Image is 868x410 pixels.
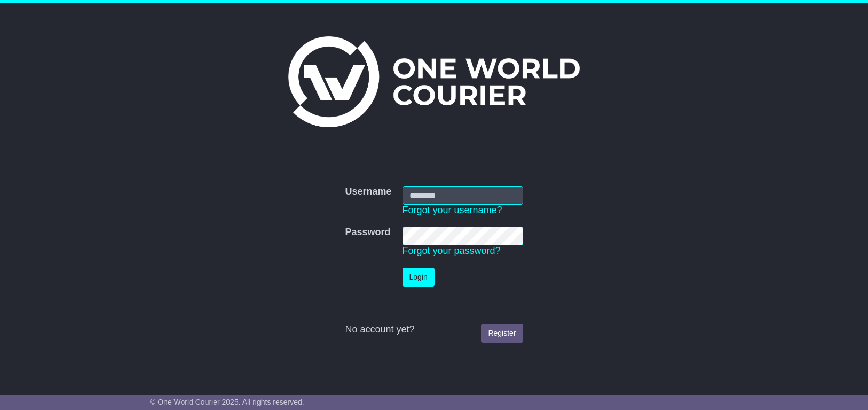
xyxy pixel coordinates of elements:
[403,205,502,215] a: Forgot your username?
[150,398,304,406] span: © One World Courier 2025. All rights reserved.
[345,227,390,238] label: Password
[345,324,523,336] div: No account yet?
[481,324,523,343] a: Register
[403,268,435,287] button: Login
[288,36,580,127] img: One World
[403,245,501,256] a: Forgot your password?
[345,186,391,198] label: Username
